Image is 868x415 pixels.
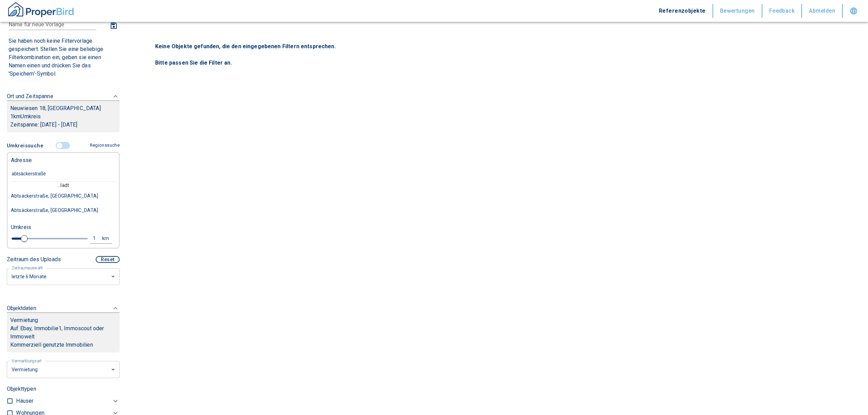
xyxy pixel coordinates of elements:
p: Vermietung [10,316,38,324]
div: letzte 6 Monate [7,361,120,379]
p: Adresse [11,156,32,164]
button: 1km [90,233,112,244]
div: Häuser [16,395,120,407]
div: Ort und ZeitspanneNeuwiesen 18, [GEOGRAPHIC_DATA]1kmUmkreisZeitspanne: [DATE] - [DATE] [7,85,120,139]
p: Kommerziell genutzte Immobilien [10,341,116,349]
div: 1 [92,234,104,243]
button: Bewertungen [713,4,762,18]
button: Regionssuche [87,139,120,151]
p: Sie haben noch keine Filtervorlage gespeichert. Stellen Sie eine beliebige Filterkombination ein,... [9,37,118,78]
div: Abtsäckerstraße, [GEOGRAPHIC_DATA] [11,203,116,217]
div: letzte 6 Monate [7,268,120,286]
button: Abmelden [802,4,843,18]
p: Umkreis [11,223,31,231]
p: Neuwiesen 18, [GEOGRAPHIC_DATA] [10,104,116,112]
button: Reset [96,256,120,263]
p: 1 km Umkreis [10,112,116,121]
div: km [104,234,110,243]
p: Auf Ebay, Immobilie1, Immoscout oder Immowelt [10,324,116,341]
p: Ort und Zeitspanne [7,92,53,101]
p: Zeitspanne: [DATE] - [DATE] [10,121,116,129]
div: Abtsäckerstraße, [GEOGRAPHIC_DATA] [11,189,116,203]
input: Adresse ändern [11,166,116,182]
div: ObjektdatenVermietungAuf Ebay, Immobilie1, Immoscout oder ImmoweltKommerziell genutzte Immobilien [7,297,120,359]
p: Zeitraum des Uploads [7,255,61,264]
p: Objektdaten [7,304,36,312]
p: Häuser [16,397,33,405]
p: Keine Objekte gefunden, die den eingegebenen Filtern entsprechen. Bitte passen Sie die Filter an. [155,42,839,67]
p: Objekttypen [7,385,120,393]
button: ProperBird Logo and Home Button [7,1,75,21]
button: Feedback [762,4,802,18]
div: FiltervorlagenNeue Filtereinstellungen erkannt! [7,17,120,80]
button: Referenzobjekte [652,4,713,18]
img: ProperBird Logo and Home Button [7,1,75,18]
div: ...lädt [11,182,116,189]
button: Umkreissuche [7,139,46,152]
div: FiltervorlagenNeue Filtereinstellungen erkannt! [7,139,120,285]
